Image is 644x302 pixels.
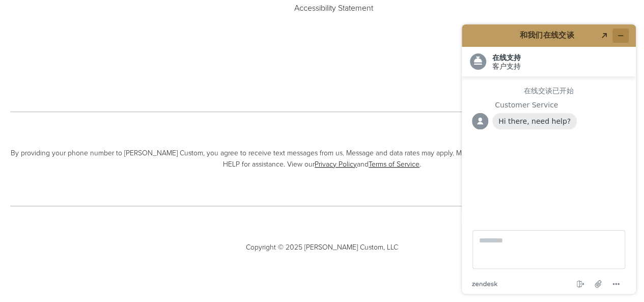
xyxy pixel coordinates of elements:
[10,242,634,253] span: Copyright © 2025 [PERSON_NAME] Custom, LLC
[294,2,373,14] span: Accessibility Statement
[454,16,644,302] iframe: 在这里找到更多信息
[294,2,373,15] a: Accessibility Statement
[315,159,357,170] a: Privacy Policy
[369,159,419,170] a: Terms of Service
[10,148,634,171] span: By providing your phone number to [PERSON_NAME] Custom, you agree to receive text messages from u...
[26,7,58,16] span: 在线交谈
